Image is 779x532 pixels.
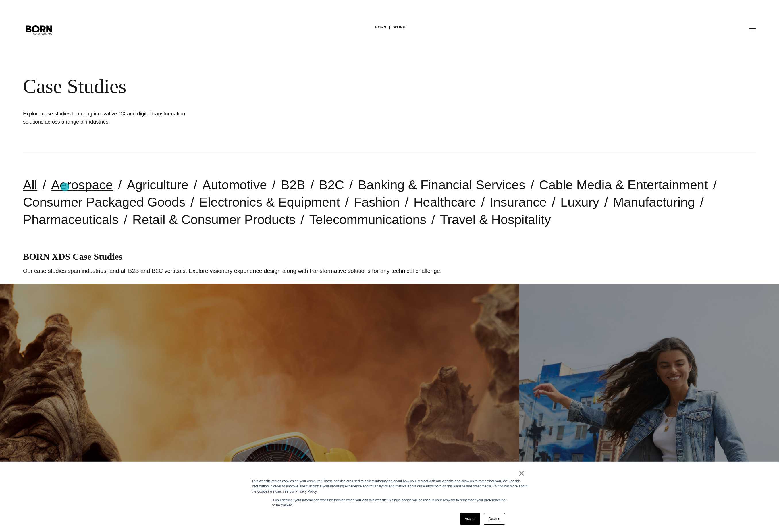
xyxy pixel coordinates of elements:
[252,479,527,494] div: This website stores cookies on your computer. These cookies are used to collect information about...
[393,23,406,32] a: Work
[539,178,708,192] a: Cable Media & Entertainment
[414,195,476,209] a: Healthcare
[358,178,525,192] a: Banking & Financial Services
[202,178,267,192] a: Automotive
[23,110,195,126] h1: Explore case studies featuring innovative CX and digital transformation solutions across a range ...
[375,23,386,32] a: BORN
[23,251,756,262] h1: BORN XDS Case Studies
[281,178,305,192] a: B2B
[51,178,113,192] a: Aerospace
[132,212,296,227] a: Retail & Consumer Products
[440,212,551,227] a: Travel & Hospitality
[319,178,344,192] a: B2C
[23,195,185,209] a: Consumer Packaged Goods
[23,267,756,275] p: Our case studies span industries, and all B2B and B2C verticals. Explore visionary experience des...
[746,24,759,36] button: Open
[490,195,547,209] a: Insurance
[127,178,188,192] a: Agriculture
[23,178,37,192] a: All
[23,75,350,98] div: Case Studies
[23,212,119,227] a: Pharmaceuticals
[199,195,340,209] a: Electronics & Equipment
[272,498,507,508] p: If you decline, your information won’t be tracked when you visit this website. A single cookie wi...
[560,195,599,209] a: Luxury
[518,471,525,476] a: ×
[354,195,400,209] a: Fashion
[613,195,695,209] a: Manufacturing
[309,212,426,227] a: Telecommunications
[484,513,505,525] a: Decline
[460,513,480,525] a: Accept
